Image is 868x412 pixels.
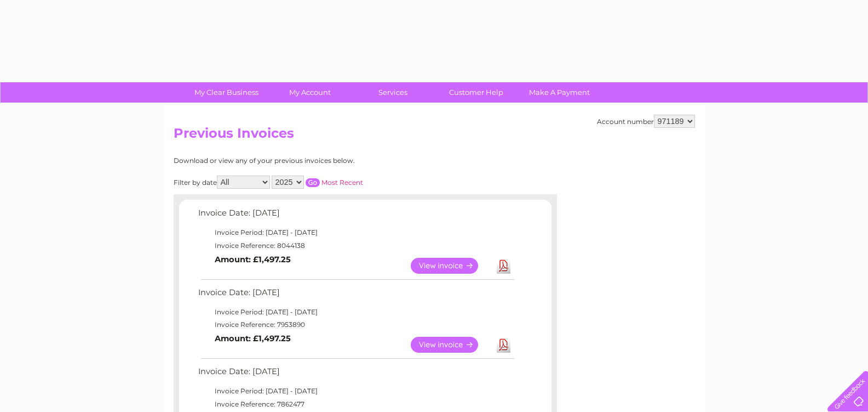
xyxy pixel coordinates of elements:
td: Invoice Reference: 7953890 [196,318,516,331]
div: Download or view any of your previous invoices below. [174,157,461,165]
td: Invoice Date: [DATE] [196,364,516,385]
a: Download [497,258,510,274]
a: My Account [265,82,355,103]
a: View [411,337,491,353]
td: Invoice Period: [DATE] - [DATE] [196,226,516,239]
a: Most Recent [321,178,363,187]
a: My Clear Business [181,82,272,103]
div: Account number [597,115,695,128]
h2: Previous Invoices [174,126,695,146]
td: Invoice Reference: 7862477 [196,398,516,411]
div: Filter by date [174,176,461,189]
a: Customer Help [431,82,521,103]
td: Invoice Period: [DATE] - [DATE] [196,306,516,319]
a: Services [348,82,438,103]
a: View [411,258,491,274]
td: Invoice Date: [DATE] [196,206,516,226]
td: Invoice Reference: 8044138 [196,239,516,252]
b: Amount: £1,497.25 [215,255,291,264]
a: Download [497,337,510,353]
td: Invoice Period: [DATE] - [DATE] [196,385,516,398]
td: Invoice Date: [DATE] [196,285,516,306]
a: Make A Payment [514,82,605,103]
b: Amount: £1,497.25 [215,334,291,343]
